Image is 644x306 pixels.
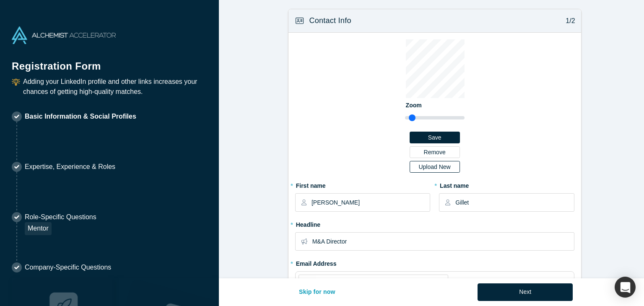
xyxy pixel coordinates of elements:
button: Save [410,132,460,143]
p: 1/2 [561,16,575,26]
button: Remove [410,146,460,158]
p: Adding your LinkedIn profile and other links increases your chances of getting high-quality matches. [23,77,207,97]
button: Skip for now [290,283,344,301]
p: Expertise, Experience & Roles [25,162,115,172]
h3: Contact Info [309,15,351,26]
p: Basic Information & Social Profiles [25,112,136,122]
label: First name [295,179,430,190]
div: Mentor [25,222,52,235]
img: Alchemist Accelerator Logo [12,26,116,44]
label: Last name [439,179,574,190]
div: Primary [483,277,505,291]
input: Partner, CEO [312,233,574,250]
p: Role-Specific Questions [25,212,96,222]
div: Upload New [415,164,454,170]
label: Email Address [295,257,337,268]
label: Zoom [405,98,465,110]
h1: Registration Form [12,50,207,74]
label: Headline [295,218,574,229]
button: Next [478,283,573,301]
p: Company-Specific Questions [25,262,111,272]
